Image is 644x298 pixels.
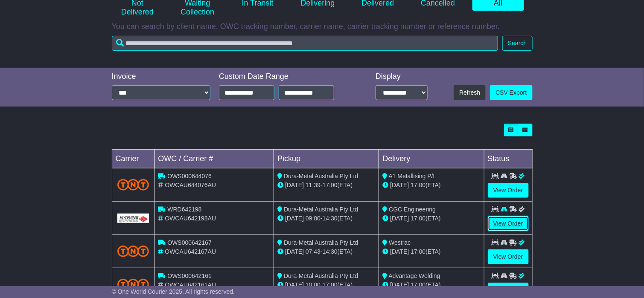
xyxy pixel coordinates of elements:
img: TNT_Domestic.png [117,179,149,191]
span: Dura-Metal Australia Pty Ltd [284,239,358,246]
p: You can search by client name, OWC tracking number, carrier name, carrier tracking number or refe... [112,22,533,32]
span: 14:30 [323,248,338,255]
span: [DATE] [390,248,409,255]
div: - (ETA) [277,214,375,223]
span: 17:00 [323,281,338,288]
span: 17:00 [411,215,425,222]
td: OWC / Carrier # [154,150,274,168]
button: Search [502,36,532,51]
img: TNT_Domestic.png [117,279,149,290]
span: OWCAU644076AU [165,182,216,188]
span: [DATE] [390,182,409,188]
span: [DATE] [285,281,304,288]
span: OWCAU642198AU [165,215,216,222]
span: 11:39 [306,182,321,188]
span: Advantage Welding [389,272,440,279]
div: - (ETA) [277,281,375,289]
span: CGC Engineering [389,206,436,213]
span: 17:00 [323,182,338,188]
span: 17:00 [411,281,425,288]
td: Delivery [379,150,484,168]
a: View Order [488,183,529,198]
div: (ETA) [382,181,480,190]
span: WRD642198 [167,206,201,213]
div: - (ETA) [277,247,375,256]
span: Dura-Metal Australia Pty Ltd [284,206,358,213]
a: View Order [488,216,529,231]
a: View Order [488,249,529,264]
span: © One World Courier 2025. All rights reserved. [112,288,235,295]
div: (ETA) [382,281,480,289]
a: View Order [488,283,529,298]
span: Westrac [389,239,411,246]
span: 17:00 [411,182,425,188]
div: (ETA) [382,247,480,256]
span: OWS000642161 [167,272,212,279]
span: OWCAU642167AU [165,248,216,255]
span: OWCAU642161AU [165,281,216,288]
span: 14:30 [323,215,338,222]
span: [DATE] [390,215,409,222]
span: OWS000644076 [167,173,212,179]
button: Refresh [454,85,486,100]
span: OWS000642167 [167,239,212,246]
span: [DATE] [285,182,304,188]
img: GetCarrierServiceLogo [117,214,149,223]
span: 09:00 [306,215,321,222]
span: Dura-Metal Australia Pty Ltd [284,173,358,179]
span: 07:43 [306,248,321,255]
div: - (ETA) [277,181,375,190]
img: TNT_Domestic.png [117,246,149,257]
span: [DATE] [285,248,304,255]
span: A1 Metallising P/L [389,173,437,179]
div: (ETA) [382,214,480,223]
span: [DATE] [285,215,304,222]
a: CSV Export [490,85,532,100]
div: Invoice [112,72,211,81]
div: Display [376,72,428,81]
td: Status [484,150,532,168]
span: 10:00 [306,281,321,288]
div: Custom Date Range [219,72,353,81]
span: 17:00 [411,248,425,255]
span: Dura-Metal Australia Pty Ltd [284,272,358,279]
td: Pickup [274,150,379,168]
td: Carrier [112,150,154,168]
span: [DATE] [390,281,409,288]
